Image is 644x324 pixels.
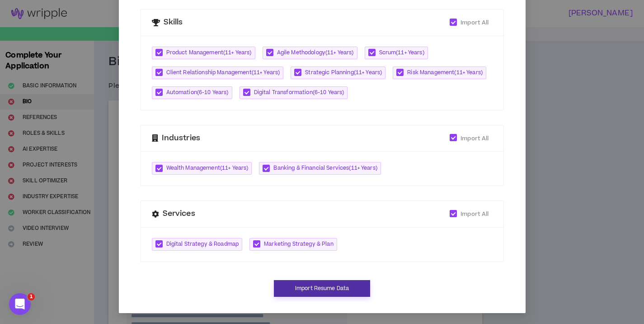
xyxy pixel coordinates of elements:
[166,68,280,77] span: Client Relationship Management ( 11+ Years )
[407,68,483,77] span: Risk Management ( 11+ Years )
[379,48,424,57] span: Scrum ( 11+ Years )
[166,164,249,173] span: Wealth Management ( 11+ Years )
[277,48,354,57] span: Agile Methodology ( 11+ Years )
[461,134,489,143] span: Import All
[163,208,195,220] span: Services
[273,164,377,173] span: Banking & Financial Services ( 11+ Years )
[461,19,489,27] span: Import All
[305,68,382,77] span: Strategic Planning ( 11+ Years )
[166,240,239,249] span: Digital Strategy & Roadmap
[166,88,229,97] span: Automation ( 6-10 Years )
[166,48,252,57] span: Product Management ( 11+ Years )
[264,240,334,249] span: Marketing Strategy & Plan
[164,17,183,29] span: Skills
[274,280,370,297] button: Import Resume Data
[461,210,489,218] span: Import All
[28,293,35,300] span: 1
[162,133,200,144] span: Industries
[254,88,344,97] span: Digital Transformation ( 6-10 Years )
[9,293,31,315] iframe: Intercom live chat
